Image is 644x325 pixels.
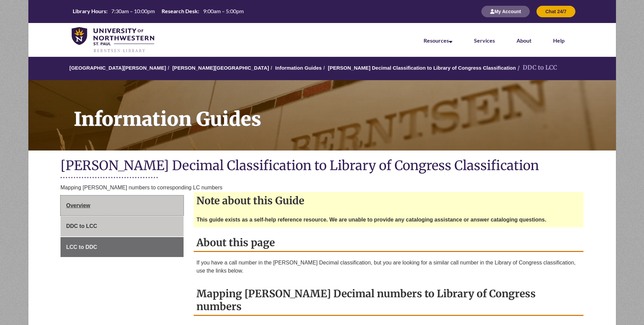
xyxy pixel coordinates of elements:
h1: [PERSON_NAME] Decimal Classification to Library of Congress Classification [61,157,584,175]
table: Hours Today [70,7,246,15]
a: DDC to LCC [61,216,184,236]
a: Information Guides [275,65,322,71]
a: [PERSON_NAME][GEOGRAPHIC_DATA] [172,65,269,71]
a: Help [553,37,565,44]
a: About [517,37,531,44]
p: If you have a call number in the [PERSON_NAME] Decimal classification, but you are looking for a ... [196,259,581,275]
th: Research Desk: [159,7,200,15]
a: Hours Today [70,7,246,16]
h2: About this page [194,234,583,252]
button: Chat 24/7 [536,6,575,17]
h2: Note about this Guide [194,192,583,209]
a: Information Guides [28,80,616,150]
a: Overview [61,195,184,216]
a: [GEOGRAPHIC_DATA][PERSON_NAME] [69,65,166,71]
h2: Mapping [PERSON_NAME] Decimal numbers to Library of Congress numbers [194,285,583,316]
span: LCC to DDC [66,244,97,250]
h1: Information Guides [66,80,616,142]
a: Services [474,37,495,44]
button: My Account [481,6,530,17]
span: DDC to LCC [66,223,97,229]
li: DDC to LCC [516,63,557,73]
strong: This guide exists as a self-help reference resource. We are unable to provide any cataloging assi... [196,217,546,223]
span: 9:00am – 5:00pm [203,8,244,14]
a: Chat 24/7 [536,8,575,14]
a: My Account [481,8,530,14]
div: Guide Page Menu [61,195,184,257]
a: Resources [424,37,452,44]
th: Library Hours: [70,7,109,15]
span: Overview [66,203,90,208]
span: 7:30am – 10:00pm [111,8,155,14]
a: [PERSON_NAME] Decimal Classification to Library of Congress Classification [328,65,516,71]
span: Mapping [PERSON_NAME] numbers to corresponding LC numbers [61,185,222,190]
img: UNWSP Library Logo [72,27,154,53]
a: LCC to DDC [61,237,184,257]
